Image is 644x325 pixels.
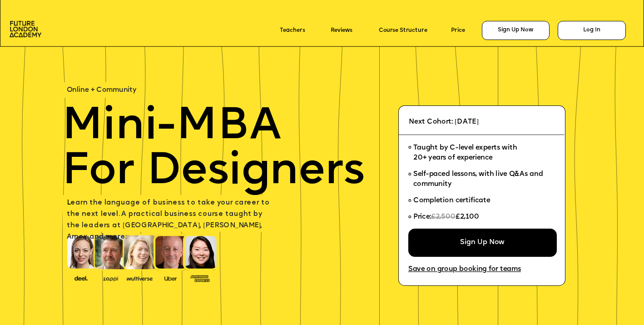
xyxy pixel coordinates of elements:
[158,275,183,281] img: image-99cff0b2-a396-4aab-8550-cf4071da2cb9.png
[456,214,480,220] span: £2,100
[67,87,137,94] span: Online + Community
[413,197,490,204] span: Completion certificate
[451,27,465,34] a: Price
[280,27,305,34] a: Teachers
[62,150,365,194] span: For Designers
[67,200,70,206] span: L
[62,105,281,150] span: Mini-MBA
[431,214,456,220] span: £2,500
[67,200,272,240] span: earn the language of business to take your career to the next level. A practical business course ...
[409,119,479,125] span: Next Cohort: [DATE]
[413,214,431,220] span: Price:
[69,274,94,282] img: image-388f4489-9820-4c53-9b08-f7df0b8d4ae2.png
[10,21,42,37] img: image-aac980e9-41de-4c2d-a048-f29dd30a0068.png
[413,171,545,188] span: Self-paced lessons, with live Q&As and community
[188,273,213,283] img: image-93eab660-639c-4de6-957c-4ae039a0235a.png
[408,265,521,273] a: Save on group booking for teams
[413,145,517,161] span: Taught by C-level experts with 20+ years of experience
[331,27,352,34] a: Reviews
[124,274,154,282] img: image-b7d05013-d886-4065-8d38-3eca2af40620.png
[379,27,427,34] a: Course Structure
[98,275,123,281] img: image-b2f1584c-cbf7-4a77-bbe0-f56ae6ee31f2.png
